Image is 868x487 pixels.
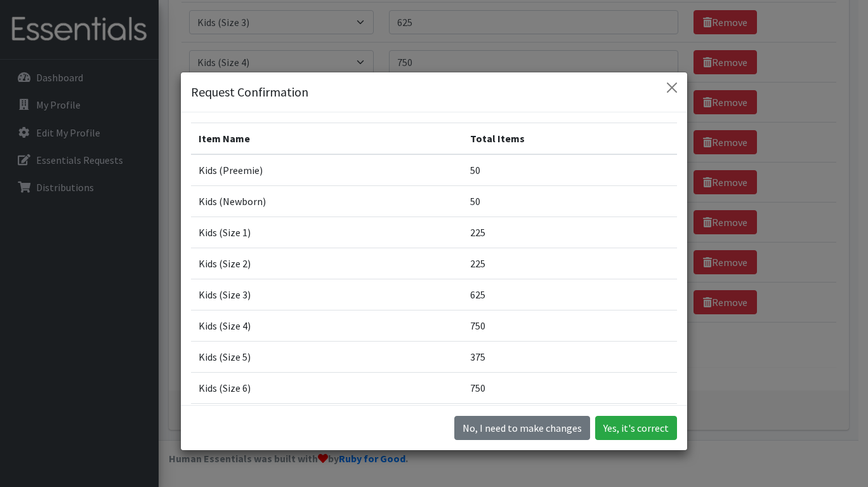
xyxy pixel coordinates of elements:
[191,279,463,310] td: Kids (Size 3)
[191,83,308,102] h5: Request Confirmation
[191,310,463,342] td: Kids (Size 4)
[463,123,677,155] th: Total Items
[191,154,463,186] td: Kids (Preemie)
[463,154,677,186] td: 50
[463,217,677,248] td: 225
[191,404,463,435] td: Kids (Size 7)
[463,373,677,404] td: 750
[662,77,682,98] button: Close
[595,416,677,440] button: Yes, it's correct
[454,416,590,440] button: No I need to make changes
[463,342,677,373] td: 375
[191,186,463,217] td: Kids (Newborn)
[191,342,463,373] td: Kids (Size 5)
[191,248,463,279] td: Kids (Size 2)
[191,217,463,248] td: Kids (Size 1)
[463,279,677,310] td: 625
[463,248,677,279] td: 225
[191,373,463,404] td: Kids (Size 6)
[463,186,677,217] td: 50
[463,310,677,342] td: 750
[191,123,463,155] th: Item Name
[463,404,677,435] td: 250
